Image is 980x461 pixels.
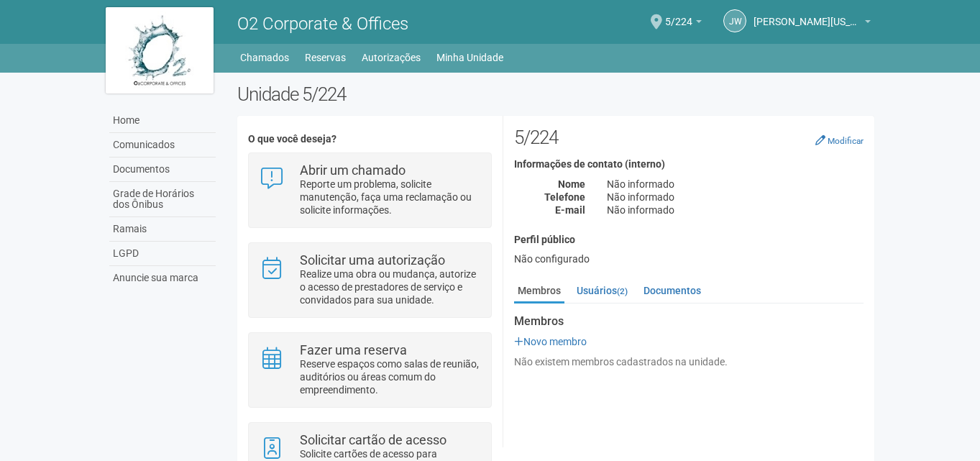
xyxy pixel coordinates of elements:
[573,280,631,301] a: Usuários(2)
[109,266,216,290] a: Anuncie sua marca
[558,178,585,190] strong: Nome
[514,355,864,368] div: Não existem membros cadastrados na unidade.
[300,432,447,447] strong: Solicitar cartão de acesso
[436,47,503,68] a: Minha Unidade
[106,7,214,93] img: logo.jpg
[514,127,864,148] h2: 5/224
[514,159,864,170] h4: Informações de contato (interno)
[305,47,346,68] a: Reservas
[596,191,874,204] div: Não informado
[754,18,871,29] a: [PERSON_NAME][US_STATE]
[109,158,216,182] a: Documentos
[260,164,480,216] a: Abrir um chamado Reporte um problema, solicite manutenção, faça uma reclamação ou solicite inform...
[723,9,746,32] a: JW
[300,342,407,357] strong: Fazer uma reserva
[109,217,216,242] a: Ramais
[665,2,692,27] span: 5/224
[109,133,216,158] a: Comunicados
[514,234,864,245] h4: Perfil público
[362,47,421,68] a: Autorizações
[514,315,864,328] strong: Membros
[300,163,406,178] strong: Abrir um chamado
[815,134,864,146] a: Modificar
[754,2,861,27] span: Jackson Washington de Souza Machado
[237,83,875,105] h2: Unidade 5/224
[514,252,864,265] div: Não configurado
[300,252,445,268] strong: Solicitar uma autorização
[665,18,702,29] a: 5/224
[109,182,216,217] a: Grade de Horários dos Ônibus
[596,204,874,216] div: Não informado
[300,357,480,396] p: Reserve espaços como salas de reunião, auditórios ou áreas comum do empreendimento.
[596,178,874,191] div: Não informado
[248,134,492,145] h4: O que você deseja?
[514,336,587,347] a: Novo membro
[300,178,480,216] p: Reporte um problema, solicite manutenção, faça uma reclamação ou solicite informações.
[300,268,480,306] p: Realize uma obra ou mudança, autorize o acesso de prestadores de serviço e convidados para sua un...
[617,286,628,296] small: (2)
[237,14,408,34] span: O2 Corporate & Offices
[555,204,585,216] strong: E-mail
[109,242,216,266] a: LGPD
[640,280,705,301] a: Documentos
[828,136,864,146] small: Modificar
[544,191,585,203] strong: Telefone
[260,254,480,306] a: Solicitar uma autorização Realize uma obra ou mudança, autorize o acesso de prestadores de serviç...
[240,47,289,68] a: Chamados
[514,280,564,303] a: Membros
[260,344,480,396] a: Fazer uma reserva Reserve espaços como salas de reunião, auditórios ou áreas comum do empreendime...
[109,109,216,133] a: Home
